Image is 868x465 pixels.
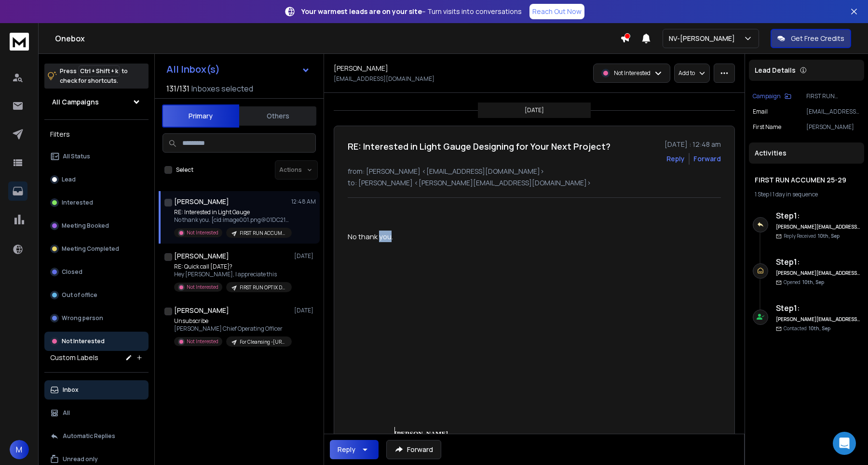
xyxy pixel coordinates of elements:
[330,440,379,459] button: Reply
[44,92,149,112] button: All Campaigns
[776,210,860,221] h6: Step 1 :
[62,245,119,253] p: Meeting Completed
[62,268,82,276] p: Closed
[62,337,105,345] p: Not Interested
[44,426,149,446] button: Automatic Replies
[174,208,290,216] p: RE: Interested in Light Gauge
[525,106,544,114] p: [DATE]
[60,66,128,86] p: Press to check for shortcuts.
[755,190,769,198] span: 1 Step
[79,65,120,77] span: Ctrl + Shift + k
[63,153,90,160] p: All Status
[334,75,434,83] p: [EMAIL_ADDRESS][DOMAIN_NAME]
[665,140,721,149] p: [DATE] : 12:48 am
[176,166,193,174] label: Select
[44,147,149,166] button: All Status
[240,284,286,291] p: FIRST RUN OPTIX DIS [DATE]
[63,386,79,394] p: Inbox
[386,440,441,459] button: Forward
[755,65,796,75] p: Lead Details
[10,33,29,51] img: logo
[44,309,149,328] button: Wrong person
[62,199,93,207] p: Interested
[771,29,851,48] button: Get Free Credits
[806,108,860,116] p: [EMAIL_ADDRESS][DOMAIN_NAME]
[776,270,860,277] h6: [PERSON_NAME][EMAIL_ADDRESS][DOMAIN_NAME]
[174,306,229,315] h1: [PERSON_NAME]
[44,170,149,189] button: Lead
[294,252,316,260] p: [DATE]
[10,440,29,459] button: M
[348,140,610,153] h1: RE: Interested in Light Gauge Designing for Your Next Project?
[174,216,290,224] p: No thank you. [cid:image001.png@01DC2188.0C312B10] [PERSON_NAME]
[62,314,103,322] p: Wrong person
[784,279,824,286] p: Opened
[776,302,860,314] h6: Step 1 :
[614,69,651,77] p: Not Interested
[532,7,582,16] p: Reach Out Now
[809,325,830,332] span: 10th, Sep
[44,239,149,258] button: Meeting Completed
[693,154,721,164] div: Forward
[166,83,190,94] span: 131 / 131
[174,317,290,325] p: Unsubscribe
[62,222,109,230] p: Meeting Booked
[294,307,316,314] p: [DATE]
[44,128,149,141] h3: Filters
[63,455,98,463] p: Unread only
[191,83,253,94] h3: Inboxes selected
[348,167,721,176] p: from: [PERSON_NAME] <[EMAIL_ADDRESS][DOMAIN_NAME]>
[776,316,860,323] h6: [PERSON_NAME][EMAIL_ADDRESS][DOMAIN_NAME]
[301,7,522,16] p: – Turn visits into conversations
[806,123,860,131] p: [PERSON_NAME]
[240,230,286,237] p: FIRST RUN ACCUMEN 25-29
[174,271,290,278] p: Hey [PERSON_NAME], I appreciate this
[187,338,218,345] p: Not Interested
[44,216,149,235] button: Meeting Booked
[678,69,695,77] p: Add to
[776,223,860,231] h6: [PERSON_NAME][EMAIL_ADDRESS][DOMAIN_NAME]
[666,154,685,164] button: Reply
[44,193,149,212] button: Interested
[55,33,620,44] h1: Onebox
[755,175,858,185] h1: FIRST RUN ACCUMEN 25-29
[784,232,840,240] p: Reply Received
[44,380,149,400] button: Inbox
[806,92,860,100] p: FIRST RUN ACCUMEN 25-29
[187,284,218,291] p: Not Interested
[174,251,229,261] h1: [PERSON_NAME]
[749,142,864,164] div: Activities
[166,65,220,74] h1: All Inbox(s)
[776,256,860,268] h6: Step 1 :
[62,176,76,183] p: Lead
[174,263,290,271] p: RE: Quick call [DATE]?
[753,123,781,131] p: First Name
[62,291,97,299] p: Out of office
[187,229,218,236] p: Not Interested
[753,108,768,116] p: Email
[669,34,739,43] p: NV-[PERSON_NAME]
[174,197,229,207] h1: [PERSON_NAME]
[63,409,70,417] p: All
[802,279,824,285] span: 10th, Sep
[162,104,239,128] button: Primary
[773,190,818,198] span: 1 day in sequence
[753,92,791,100] button: Campaign
[63,432,115,440] p: Automatic Replies
[791,34,844,43] p: Get Free Credits
[52,97,99,107] h1: All Campaigns
[833,432,856,455] div: Open Intercom Messenger
[291,198,316,206] p: 12:48 AM
[348,232,393,241] span: No thank you.
[50,353,98,362] h3: Custom Labels
[44,262,149,282] button: Closed
[44,285,149,305] button: Out of office
[755,191,858,198] div: |
[301,7,422,16] strong: Your warmest leads are on your site
[159,60,318,79] button: All Inbox(s)
[239,105,316,127] button: Others
[348,178,721,188] p: to: [PERSON_NAME] <[PERSON_NAME][EMAIL_ADDRESS][DOMAIN_NAME]>
[174,325,290,333] p: [PERSON_NAME] Chief Operating Officer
